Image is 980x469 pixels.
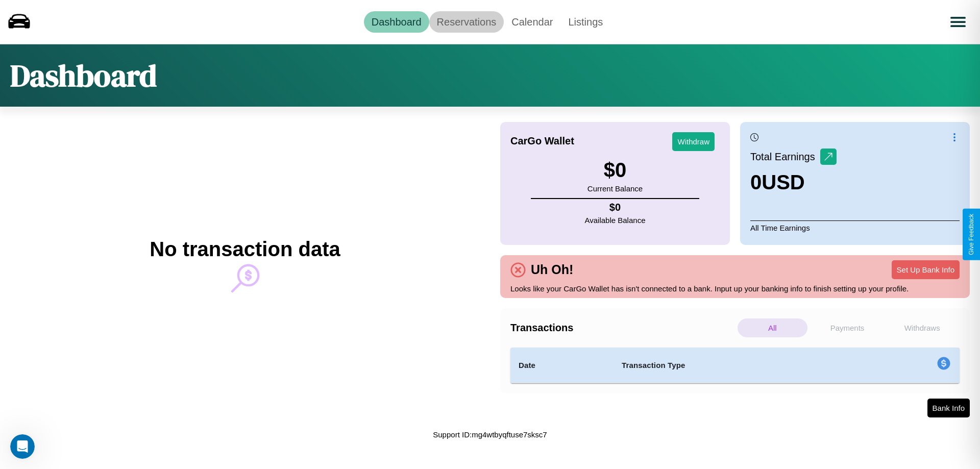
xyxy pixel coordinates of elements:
h4: $ 0 [585,202,646,213]
a: Reservations [429,11,504,33]
div: Give Feedback [968,214,975,255]
p: Support ID: mg4wtbyqftuse7sksc7 [433,428,547,441]
button: Bank Info [927,399,970,417]
table: simple table [510,348,960,383]
h4: Date [519,359,605,372]
button: Withdraw [672,132,715,151]
p: Available Balance [585,213,646,227]
p: Looks like your CarGo Wallet has isn't connected to a bank. Input up your banking info to finish ... [510,282,960,295]
h4: CarGo Wallet [510,135,574,147]
button: Set Up Bank Info [892,260,960,279]
a: Listings [560,11,610,33]
h2: No transaction data [150,238,340,261]
h4: Transaction Type [622,359,853,372]
h4: Uh Oh! [526,262,578,277]
p: All [738,318,807,337]
iframe: Intercom live chat [10,434,35,459]
p: Payments [813,318,883,337]
p: Total Earnings [750,147,820,166]
p: Withdraws [887,318,957,337]
h4: Transactions [510,322,735,334]
h1: Dashboard [10,55,157,96]
p: Current Balance [587,182,643,195]
h3: 0 USD [750,171,837,194]
a: Dashboard [364,11,429,33]
a: Calendar [504,11,560,33]
h3: $ 0 [587,159,643,182]
button: Open menu [944,8,972,36]
p: All Time Earnings [750,220,960,235]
